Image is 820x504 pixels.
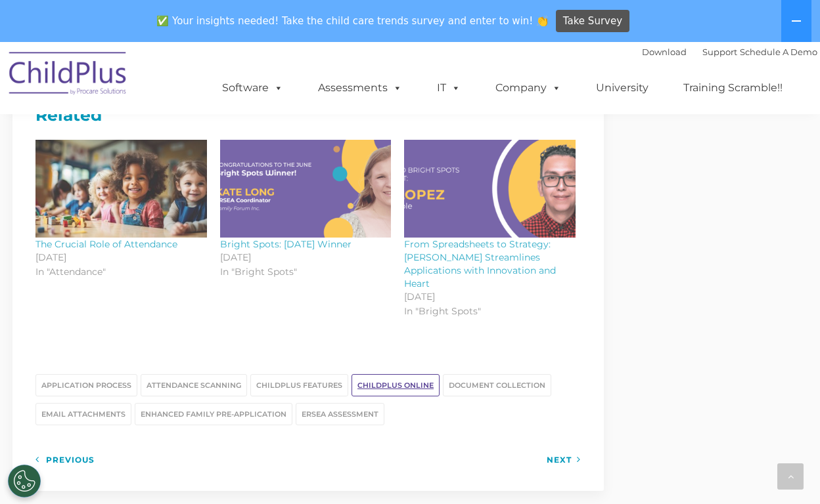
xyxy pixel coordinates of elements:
img: ChildPlus by Procare Solutions [3,43,134,108]
a: Previous [35,451,95,468]
a: ChildPlus Online [352,374,440,396]
time: [DATE] [35,251,207,264]
a: Next [547,451,581,468]
a: Bright Spots: [DATE] Winner [220,238,352,250]
a: University [583,75,662,101]
a: IT [424,75,474,101]
p: In "Bright Spots" [220,264,392,280]
p: In "Bright Spots" [404,303,576,320]
a: document collection [443,374,551,396]
a: Schedule A Demo [740,47,817,57]
a: Software [209,75,296,101]
a: Training Scramble!! [670,75,796,101]
a: email attachments [35,403,131,425]
a: enhanced family pre-application [135,403,292,425]
span: Take Survey [563,10,622,33]
a: Assessments [305,75,415,101]
time: [DATE] [404,290,576,303]
p: In "Attendance" [35,264,207,280]
a: Download [642,47,687,57]
a: ERSEA Assessment [296,403,384,425]
a: The Crucial Role of Attendance [35,238,177,250]
font: | [642,47,817,57]
time: [DATE] [220,251,392,264]
a: From Spreadsheets to Strategy: Joel Streamlines Applications with Innovation and Heart​ [404,140,576,238]
a: Support [702,47,737,57]
span: ✅ Your insights needed! Take the child care trends survey and enter to win! 👏 [152,9,554,34]
a: The Crucial Role of Attendance [35,140,207,238]
a: Bright Spots: June 2024 Winner [220,140,392,238]
a: application process [35,374,137,396]
a: ChildPlus features [250,374,348,396]
a: Company [482,75,574,101]
img: ChildPlus - The Crucial Role of Attendance [35,140,207,238]
button: Cookies Settings [8,465,41,497]
a: Take Survey [556,10,630,33]
a: attendance scanning [141,374,247,396]
a: From Spreadsheets to Strategy: [PERSON_NAME] Streamlines Applications with Innovation and Heart​ [404,238,556,289]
